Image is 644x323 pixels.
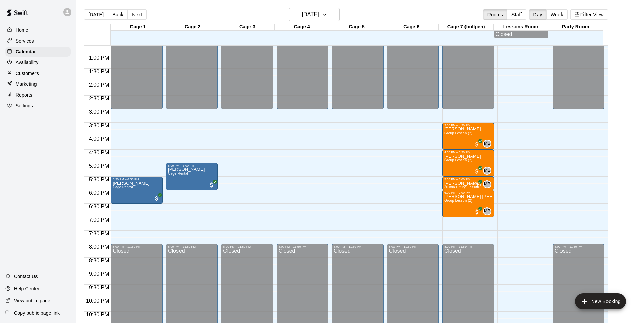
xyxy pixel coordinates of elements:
span: Cage Rental [113,185,133,189]
div: 5:00 PM – 6:00 PM [168,164,216,167]
h6: [DATE] [302,10,319,19]
span: 4:30 PM [87,150,111,155]
button: Back [108,9,128,20]
span: 8:30 PM [87,258,111,263]
span: Group Lesson (2) [444,199,472,203]
div: Cage 7 (bullpen) [439,24,494,30]
p: Customers [16,70,39,77]
div: Cage 4 [275,24,329,30]
span: All customers have paid [208,182,215,188]
span: 8:00 PM [87,244,111,250]
span: MB [484,208,491,215]
span: 3:30 PM [87,123,111,128]
span: 10:30 PM [84,312,111,317]
span: 9:00 PM [87,271,111,277]
span: All customers have paid [153,195,160,202]
div: 3:30 PM – 4:30 PM [444,124,492,127]
span: Matthew Burns [486,180,491,188]
span: 2:30 PM [87,96,111,101]
a: Services [5,36,71,46]
a: Calendar [5,47,71,57]
div: 8:00 PM – 11:59 PM [389,245,437,248]
div: Cage 2 [165,24,220,30]
div: 4:30 PM – 5:30 PM: Baylor Welch [442,150,494,177]
div: Cage 6 [384,24,439,30]
div: 8:00 PM – 11:59 PM [555,245,602,248]
div: Cage 3 [220,24,275,30]
a: Customers [5,68,71,78]
button: Staff [507,9,526,20]
button: Filter View [570,9,608,20]
div: Lessons Room [494,24,548,30]
div: 3:30 PM – 4:30 PM: Penelope Aycock [442,123,494,150]
div: Matthew Burns [483,180,491,188]
div: 4:30 PM – 5:30 PM [444,151,492,154]
span: 30 min Hitting Lesson [444,185,479,189]
span: Cage Rental [168,172,188,176]
span: 1:00 PM [87,55,111,61]
p: Home [16,27,28,33]
p: Contact Us [14,273,38,280]
div: Matthew Burns [483,207,491,215]
div: Party Room [548,24,603,30]
a: Settings [5,101,71,111]
p: Copy public page link [14,309,60,316]
span: 10:00 PM [84,298,111,304]
div: 5:30 PM – 6:30 PM: Coryn Johnson [111,177,162,204]
span: All customers have paid [474,209,480,215]
button: Rooms [483,9,507,20]
span: MB [484,140,491,147]
span: 6:30 PM [87,204,111,209]
div: 8:00 PM – 11:59 PM [113,245,160,248]
span: Group Lesson (2) [444,158,472,162]
button: Day [529,9,547,20]
div: 5:30 PM – 6:00 PM [444,178,492,181]
div: 8:00 PM – 11:59 PM [223,245,271,248]
div: 5:30 PM – 6:00 PM: Parker Wittenhagen [442,177,494,190]
button: add [575,293,626,309]
a: Home [5,25,71,35]
span: All customers have paid [474,168,480,175]
div: Closed [496,31,546,37]
span: 3:00 PM [87,109,111,115]
span: All customers have paid [474,182,480,188]
a: Availability [5,57,71,68]
div: 6:00 PM – 7:00 PM [444,191,492,194]
span: 7:30 PM [87,231,111,236]
span: Matthew Burns [486,207,491,215]
span: Matthew Burns [486,140,491,148]
div: 8:00 PM – 11:59 PM [334,245,381,248]
span: All customers have paid [474,141,480,148]
span: 5:00 PM [87,163,111,169]
div: 6:00 PM – 7:00 PM: Ryder Smith [442,190,494,217]
div: Cage 1 [111,24,165,30]
a: Marketing [5,79,71,89]
a: Reports [5,90,71,100]
span: 4:00 PM [87,136,111,142]
span: 7:00 PM [87,217,111,223]
span: 6:00 PM [87,190,111,196]
p: Services [16,37,34,44]
p: Availability [16,59,39,66]
div: 5:00 PM – 6:00 PM: Kara Wynn [166,163,218,190]
p: View public page [14,297,50,304]
span: Group Lesson (2) [444,131,472,135]
span: 2:00 PM [87,82,111,88]
span: 5:30 PM [87,177,111,182]
p: Calendar [16,48,36,55]
div: Matthew Burns [483,167,491,175]
span: 9:30 PM [87,285,111,290]
span: Matthew Burns [486,167,491,175]
p: Reports [16,91,32,98]
div: 8:00 PM – 11:59 PM [168,245,216,248]
button: Next [127,9,146,20]
div: Cage 5 [329,24,384,30]
p: Help Center [14,285,40,292]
